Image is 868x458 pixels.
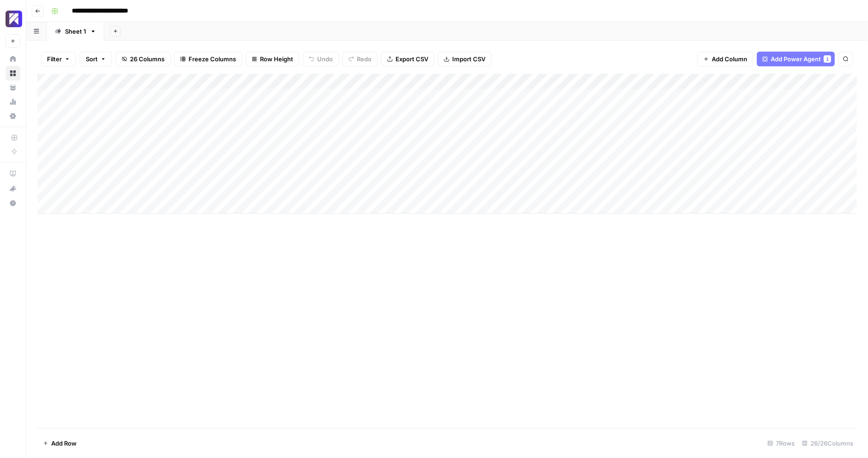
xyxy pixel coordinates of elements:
a: Your Data [6,80,20,95]
a: Home [6,52,20,66]
span: Add Row [51,439,77,448]
a: Settings [6,109,20,123]
span: Sort [86,54,98,64]
span: Redo [357,54,372,64]
button: Add Column [697,52,753,66]
div: 7 Rows [764,436,798,451]
button: Redo [342,52,378,66]
a: AirOps Academy [6,166,20,181]
button: Workspace: Overjet - Test [6,7,20,30]
span: Row Height [260,54,293,64]
button: 26 Columns [116,52,171,66]
button: Undo [303,52,339,66]
span: Add Column [712,54,747,64]
button: Row Height [246,52,299,66]
span: Export CSV [396,54,428,64]
span: Import CSV [452,54,485,64]
span: Add Power Agent [771,54,821,64]
button: Help + Support [6,196,20,211]
span: Filter [47,54,62,64]
span: 26 Columns [130,54,165,64]
button: Freeze Columns [174,52,242,66]
button: Filter [41,52,76,66]
button: Sort [80,52,112,66]
div: Sheet 1 [65,27,86,36]
button: Add Power Agent1 [757,52,835,66]
a: Sheet 1 [47,22,104,41]
div: What's new? [6,182,20,195]
span: Freeze Columns [189,54,236,64]
div: 1 [824,55,831,63]
img: Overjet - Test Logo [6,11,22,27]
button: Export CSV [381,52,434,66]
button: What's new? [6,181,20,196]
div: 26/26 Columns [798,436,857,451]
span: 1 [826,55,829,63]
a: Browse [6,66,20,81]
a: Usage [6,94,20,109]
button: Import CSV [438,52,491,66]
span: Undo [317,54,333,64]
button: Add Row [37,436,82,451]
